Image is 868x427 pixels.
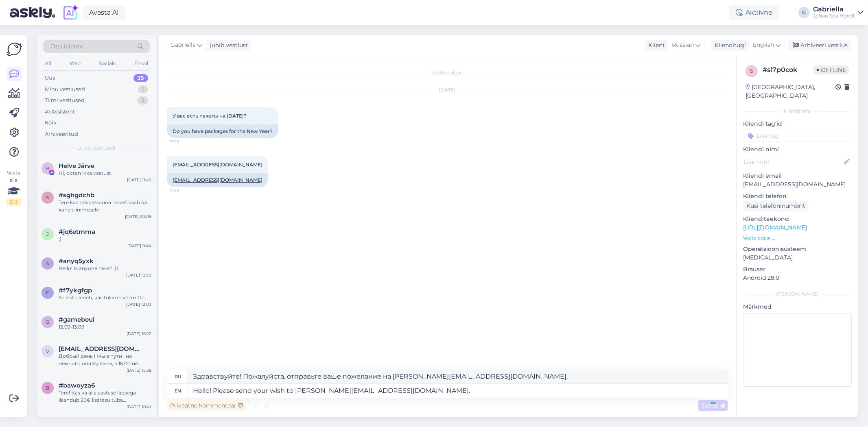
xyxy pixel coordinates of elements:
[7,198,21,206] div: 2 / 3
[59,382,95,389] span: #bawoyza6
[743,253,852,262] p: [MEDICAL_DATA]
[173,113,247,119] span: У вас есть пакеты на [DATE]?
[59,162,94,170] span: Helve Järve
[763,65,813,75] div: # sl7p0cok
[127,367,151,373] div: [DATE] 15:38
[45,96,85,105] div: Tiimi vestlused
[813,13,854,19] div: Johan Spa Hotell
[743,107,852,115] div: Kliendi info
[45,85,85,94] div: Minu vestlused
[173,161,262,168] a: [EMAIL_ADDRESS][DOMAIN_NAME]
[59,192,94,199] span: #sghgdchb
[45,74,55,82] div: Uus
[46,290,49,296] span: f
[59,170,151,177] div: Hi, ootan ikka vastust
[127,177,151,183] div: [DATE] 11:49
[743,303,852,311] p: Märkmed
[45,119,57,127] div: Kõik
[672,41,694,50] span: Russian
[46,385,50,391] span: b
[743,224,807,231] a: [URL][DOMAIN_NAME]
[711,41,746,50] div: Klienditugi
[743,274,852,282] p: Android 28.0
[125,213,151,220] div: [DATE] 20:09
[82,6,126,20] a: Avasta AI
[43,58,52,69] div: All
[126,272,151,278] div: [DATE] 13:30
[167,69,728,76] div: Vestlus algas
[169,139,200,145] span: 17:25
[171,41,196,50] span: Gabriella
[137,96,148,105] div: 3
[167,124,278,138] div: Do you have packages for the New Year?
[46,165,50,171] span: H
[7,41,22,57] img: Askly Logo
[645,41,665,50] div: Klient
[743,215,852,223] p: Klienditeekond
[743,145,852,154] p: Kliendi nimi
[743,157,842,166] input: Lisa nimi
[813,65,849,74] span: Offline
[45,108,75,116] div: AI Assistent
[743,192,852,200] p: Kliendi telefon
[743,180,852,189] p: [EMAIL_ADDRESS][DOMAIN_NAME]
[59,353,151,367] div: Добрый день ! Мы в пути , но немного опаздаваем, в 16:00 не успеем. С уважением [PERSON_NAME] [PH...
[59,389,151,404] div: Tere! Kas ka alla aastase lapsega lisandub 20€ lisatasu tuba broneerides?
[743,290,852,298] div: [PERSON_NAME]
[59,257,94,265] span: #anyq5yxk
[743,234,852,242] p: Vaata edasi ...
[173,177,262,183] a: [EMAIL_ADDRESS][DOMAIN_NAME]
[78,144,116,152] span: Uued vestlused
[788,40,851,51] div: Arhiveeri vestlus
[59,323,151,331] div: 12.09-13.09
[127,243,151,249] div: [DATE] 9:44
[138,85,148,94] div: 1
[59,235,151,243] div: :)
[133,58,150,69] div: Email
[97,58,117,69] div: Socials
[46,348,49,354] span: v
[813,6,854,13] div: Gabriella
[743,172,852,180] p: Kliendi email
[62,4,79,21] img: explore-ai
[7,169,21,206] div: Vaata siia
[59,287,92,294] span: #f7ykgfgp
[169,187,200,194] span: 17:28
[750,68,753,74] span: s
[798,7,810,18] div: G
[59,265,151,272] div: Hello! Is anyone here? :))
[46,194,49,200] span: s
[127,331,151,337] div: [DATE] 16:22
[46,231,49,237] span: j
[133,74,148,82] div: 35
[46,260,50,266] span: a
[746,83,835,100] div: [GEOGRAPHIC_DATA], [GEOGRAPHIC_DATA]
[59,228,95,235] span: #jq6etmma
[207,41,248,50] div: juhib vestlust
[743,200,809,211] div: Küsi telefoninumbrit
[167,86,728,94] div: [DATE]
[126,301,151,307] div: [DATE] 12:03
[46,319,50,325] span: g
[59,199,151,213] div: Tere kas privaatsauna paketi saab ka kahele inimesele
[68,58,82,69] div: Web
[813,6,863,19] a: GabriellaJohan Spa Hotell
[729,5,779,20] div: Aktiivne
[743,245,852,253] p: Operatsioonisüsteem
[743,130,852,142] input: Lisa tag
[59,294,151,301] div: Sellest oleneb, kas tuleme või mitte
[127,404,151,410] div: [DATE] 10:41
[45,130,78,138] div: Arhiveeritud
[50,42,83,51] span: Otsi kliente
[743,265,852,274] p: Brauser
[753,41,774,50] span: English
[59,345,143,353] span: vladocek@inbox.lv
[59,316,94,323] span: #gamebeui
[743,120,852,128] p: Kliendi tag'id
